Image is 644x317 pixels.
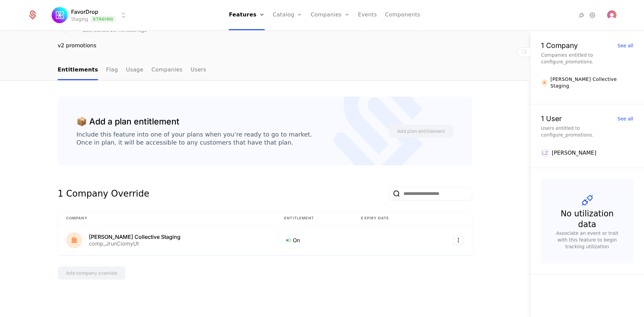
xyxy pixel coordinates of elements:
div: [PERSON_NAME] [552,149,596,157]
div: See all [618,43,633,48]
a: Companies [151,60,182,80]
th: Company [58,211,276,225]
div: On [284,236,345,245]
a: Usage [126,60,144,80]
div: Staging [71,16,88,22]
a: Settings [588,11,596,19]
div: 1 Company Override [58,187,149,200]
a: Flag [106,60,118,80]
a: Entitlements [58,60,98,80]
button: Add company override [58,266,125,280]
a: Integrations [578,11,586,19]
div: comp_JrunCiomyUt [89,241,180,246]
div: [PERSON_NAME] Collective Staging [89,234,180,240]
ul: Choose Sub Page [58,60,206,80]
th: Entitlement [276,211,353,225]
span: Staging [91,16,115,22]
div: Associate an event or trait with this feature to begin tracking utilization [552,230,623,250]
img: Sarah Collective Staging [66,232,82,248]
div: Users entitled to configure_promotions. [541,125,633,138]
button: Open user button [607,10,616,20]
div: [PERSON_NAME] Collective Staging [550,76,633,89]
div: See all [618,116,633,121]
div: 📦 Add a plan entitlement [76,115,179,128]
button: Add plan entitlement [389,124,453,138]
img: Sarah Collective Staging [541,79,548,86]
span: FavorDrop [71,8,98,16]
div: 1 Company [541,42,578,49]
img: FavorDrop [52,7,68,23]
a: Users [191,60,206,80]
nav: Main [58,60,472,80]
div: Add company override [66,270,117,276]
div: No utilization data [554,208,620,230]
img: 's logo [607,10,616,20]
th: Expiry date [353,211,427,225]
div: Include this feature into one of your plans when you’re ready to go to market. Once in plan, it w... [76,130,312,147]
button: Select environment [54,8,127,22]
div: Add plan entitlement [397,128,445,135]
div: Companies entitled to configure_promotions. [541,52,633,65]
button: Select action [453,236,464,245]
div: 1 User [541,115,562,122]
div: LZ [541,149,549,157]
div: v2 promotions [58,42,472,50]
